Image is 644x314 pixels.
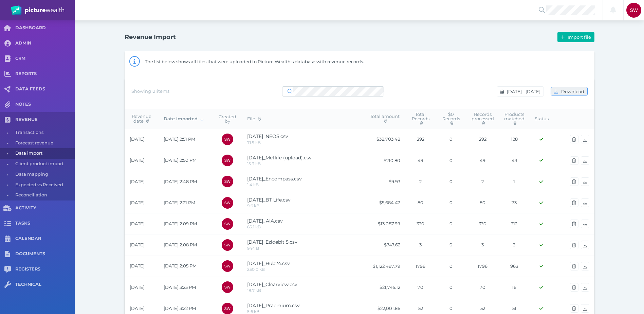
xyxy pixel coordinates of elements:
span: $0 Records [442,111,460,126]
div: Scott Whiting [222,260,233,272]
span: [DATE] 2:51 PM [164,136,195,142]
span: [DATE] 2:08 PM [164,242,197,247]
span: SW [224,201,230,205]
td: 0 [436,129,466,150]
img: PW [11,5,64,15]
button: Download import [581,156,589,165]
span: [DATE] 3:22 PM [164,306,196,311]
span: NOTES [15,102,75,107]
div: Scott Whiting [222,239,233,251]
span: [DATE] 2:09 PM [164,221,197,226]
span: REPORTS [15,71,75,77]
span: SW [224,285,230,289]
button: Download import [581,304,589,313]
span: DASHBOARD [15,25,75,31]
td: 292 [466,129,499,150]
button: Download import [581,177,589,186]
td: 16 [499,277,530,298]
td: $210.80 [365,150,405,171]
td: 3 [405,234,436,256]
div: Scott Whiting [222,281,233,293]
div: Scott Whiting [222,176,233,187]
td: $747.62 [365,234,405,256]
span: SW [224,243,230,247]
button: Import file [557,32,594,42]
td: $1,122,497.79 [365,256,405,277]
button: Delete import [570,241,578,249]
td: $9.93 [365,171,405,192]
button: Download import [581,220,589,228]
td: 43 [499,150,530,171]
button: Download import [581,241,589,249]
td: 0 [436,277,466,298]
button: Delete import [570,304,578,313]
button: Download import [581,135,589,143]
div: Scott Whiting [222,218,233,230]
div: Scott Whiting [222,134,233,145]
span: CALENDAR [15,236,75,242]
button: Delete import [570,220,578,228]
span: [DATE] [130,136,145,142]
span: [DATE] [130,200,145,205]
td: 0 [436,256,466,277]
button: Delete import [570,135,578,143]
td: 0 [436,171,466,192]
span: DATA FEEDS [15,86,75,92]
span: 5.6 kB [247,309,259,314]
span: Data import [15,148,72,159]
h1: Revenue Import [125,33,176,41]
td: 49 [405,150,436,171]
span: REGISTERS [15,266,75,272]
span: [DATE]_Ezidebit 5.csv [247,239,297,245]
span: [DATE] [130,306,145,311]
td: 330 [466,213,499,234]
span: 250.0 kB [247,267,265,272]
button: Delete import [570,283,578,292]
button: Download import [581,262,589,271]
button: Delete import [570,262,578,271]
span: [DATE] [130,179,145,184]
span: Total amount [370,114,400,123]
td: 0 [436,150,466,171]
span: Expected vs Received [15,180,72,190]
span: [DATE] [130,221,145,226]
td: 2 [466,171,499,192]
td: 80 [466,192,499,213]
span: 944 B [247,246,259,251]
span: Showing 121 items [131,88,169,94]
th: Created by [213,109,242,129]
button: [DATE] - [DATE] [497,86,544,97]
button: Delete import [570,198,578,207]
td: $13,087.99 [365,213,405,234]
span: SW [224,222,230,226]
span: SW [224,264,230,268]
td: 3 [499,234,530,256]
span: 71.9 kB [247,140,261,145]
span: [DATE] - [DATE] [505,89,544,94]
td: 80 [405,192,436,213]
span: [DATE]_Metlife (upload).csv [247,155,312,161]
button: Download import [581,198,589,207]
td: 2 [405,171,436,192]
span: [DATE] [130,157,145,163]
td: $21,745.12 [365,277,405,298]
span: 18.7 kB [247,288,261,293]
span: [DATE] 3:23 PM [164,284,196,290]
span: ADMIN [15,40,75,46]
span: Data mapping [15,169,72,180]
span: File [247,116,261,121]
td: 0 [436,192,466,213]
span: [DATE] [130,242,145,247]
span: [DATE]_Praemium.csv [247,302,300,309]
span: [DATE] 2:48 PM [164,179,197,184]
span: Forecast revenue [15,138,72,149]
td: 312 [499,213,530,234]
button: Delete import [570,156,578,165]
span: ACTIVITY [15,205,75,211]
span: Records processed [472,111,494,126]
span: 1.4 kB [247,182,259,187]
span: 9.6 kB [247,203,259,208]
span: TECHNICAL [15,282,75,287]
button: Delete import [570,177,578,186]
span: Total Records [412,111,429,126]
